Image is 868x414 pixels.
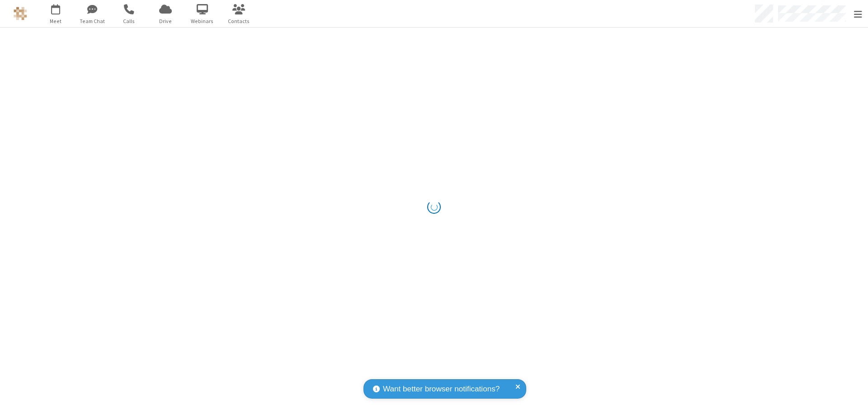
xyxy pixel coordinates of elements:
span: Meet [39,17,73,25]
span: Drive [149,17,183,25]
span: Want better browser notifications? [383,383,500,395]
img: QA Selenium DO NOT DELETE OR CHANGE [14,7,27,20]
span: Calls [112,17,146,25]
span: Team Chat [75,17,109,25]
span: Webinars [185,17,219,25]
span: Contacts [222,17,256,25]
